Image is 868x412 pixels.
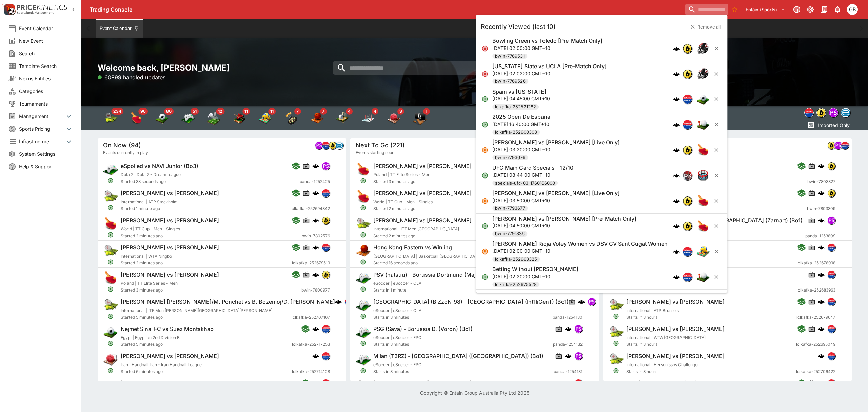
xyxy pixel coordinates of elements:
img: lclkafka.png [683,273,692,281]
h2: Welcome back, [PERSON_NAME] [98,62,346,73]
h6: UFC Main Card Specials - 12/10 [492,164,573,171]
img: lclkafka.png [805,108,813,117]
span: panda-1254130 [553,314,583,321]
img: tv_specials [413,111,427,125]
h6: [PERSON_NAME] vs [PERSON_NAME] [Live Only] [492,139,620,146]
span: 1 [423,108,430,115]
span: lclkafka-252600308 [492,129,540,136]
svg: Open [481,172,488,179]
h6: Italy (U21) vs Armenia (U21) [626,380,697,387]
span: 51 [191,108,199,115]
img: table_tennis.png [696,219,710,233]
div: cerberus [673,96,680,102]
span: lclkafka-252679647 [796,314,835,321]
div: Ice Hockey [361,111,375,125]
span: lclkafka-252694342 [291,205,330,212]
span: 234 [111,108,123,115]
img: golf.png [696,118,710,131]
img: logo-cerberus.svg [818,217,825,224]
img: bwin.png [828,142,835,149]
h6: [GEOGRAPHIC_DATA] (BiZzoN_98) - [GEOGRAPHIC_DATA] (Int1liGenT) (Bo1) [373,298,569,305]
img: PriceKinetics [17,5,67,10]
img: pandascore.png [575,325,582,333]
p: [DATE] 03:20:00 GMT+10 [492,146,620,153]
img: logo-cerberus.svg [312,244,319,251]
img: lclkafka.png [828,379,835,387]
div: bwin [827,189,835,197]
p: Imported Only [818,121,850,129]
div: cerberus [673,71,680,77]
span: Sports Pricing [19,125,65,132]
span: Events starting soon [356,149,394,156]
img: betradar.png [336,142,343,149]
span: 80 [164,108,174,115]
span: bwin-7793676 [492,154,528,161]
span: Tournaments [19,100,73,107]
img: logo-cerberus.svg [565,380,572,387]
span: Template Search [19,62,73,70]
img: pandascore.png [829,108,838,117]
img: Sportsbook Management [17,11,54,14]
h6: [PERSON_NAME] vs [PERSON_NAME] [121,271,219,278]
img: snooker [233,111,246,125]
h6: [PERSON_NAME] vs [PERSON_NAME] [373,217,472,224]
img: tennis.png [356,216,371,231]
button: Documentation [818,3,830,16]
h5: Next To Go (221) [356,141,405,149]
div: cerberus [312,163,319,169]
span: Started 3 minutes ago [373,178,554,185]
img: soccer.png [103,379,118,394]
div: betradar [841,108,850,117]
img: basketball.png [356,243,371,258]
img: bwin.png [683,146,692,154]
img: lclkafka.png [322,325,330,333]
span: World | TT Cup - Men - Singles [373,199,433,204]
img: logo-cerberus.svg [312,163,319,169]
img: table_tennis.png [356,189,371,204]
img: table_tennis.png [356,162,371,177]
div: bwin [329,141,337,149]
img: bwin.png [322,271,330,278]
span: bwin-7793677 [492,205,528,212]
img: tennis [104,111,117,125]
div: Snooker [233,111,246,125]
h6: [PERSON_NAME] vs [PERSON_NAME] [373,190,472,197]
span: Help & Support [19,163,73,170]
div: Badminton [207,111,220,125]
span: 96 [138,108,148,115]
span: lclkafka-252679519 [292,260,330,266]
p: [DATE] 08:44:00 GMT+10 [492,171,573,179]
button: Remove all [687,21,725,32]
img: lclkafka.png [828,325,835,333]
img: bwin.png [817,108,826,117]
img: pandascore.png [322,162,330,170]
img: esports.png [103,162,118,177]
span: 7 [294,108,301,115]
h5: On Now (94) [103,141,141,149]
button: Imported Only [805,119,852,130]
img: esports [181,111,195,125]
svg: Open [481,121,488,128]
img: volleyball [258,111,272,125]
img: lclkafka.png [322,244,330,251]
span: lclkafka-252717253 [292,341,330,348]
img: logo-cerberus.svg [673,45,680,52]
img: bwin.png [828,162,835,170]
img: soccer.png [696,92,710,106]
img: tennis.png [103,243,118,258]
span: Started 1 minute ago [121,205,291,212]
img: table_tennis.png [696,143,710,157]
h6: [PERSON_NAME] vs [PERSON_NAME] [Live Only] [492,190,620,197]
div: Esports [181,111,195,125]
h5: Recently Viewed (last 10) [481,23,556,31]
span: bwin-7769531 [492,53,527,60]
img: table_tennis.png [696,194,710,208]
h6: Bowling Green vs Toledo [Pre-Match Only] [492,37,603,44]
img: logo-cerberus.svg [312,325,319,332]
h6: [PERSON_NAME] vs [PERSON_NAME] [373,163,472,170]
div: pandascore [322,162,330,170]
div: pricekinetics [683,171,692,180]
h6: [PERSON_NAME] vs [PERSON_NAME] [121,353,219,360]
button: Notifications [831,3,844,16]
h6: [PERSON_NAME] vs [PERSON_NAME] [373,380,472,387]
